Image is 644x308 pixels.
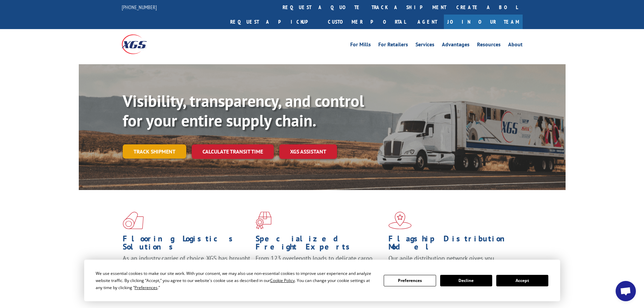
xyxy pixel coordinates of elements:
button: Decline [440,275,492,286]
a: Advantages [442,42,470,49]
button: Preferences [384,275,436,286]
a: Calculate transit time [192,144,274,159]
img: xgs-icon-flagship-distribution-model-red [388,212,412,229]
a: For Retailers [378,42,408,49]
div: We use essential cookies to make our site work. With your consent, we may also use non-essential ... [96,270,376,291]
a: About [508,42,523,49]
a: Resources [477,42,501,49]
a: Join Our Team [444,15,523,29]
h1: Flagship Distribution Model [388,235,516,254]
a: [PHONE_NUMBER] [122,4,157,10]
a: Services [415,42,434,49]
a: Request a pickup [225,15,323,29]
span: Preferences [135,285,158,290]
div: Cookie Consent Prompt [84,260,560,301]
a: For Mills [350,42,371,49]
img: xgs-icon-focused-on-flooring-red [256,212,271,229]
h1: Specialized Freight Experts [256,235,383,254]
h1: Flooring Logistics Solutions [123,235,251,254]
a: Track shipment [123,144,186,159]
a: Agent [411,15,444,29]
button: Accept [496,275,548,286]
a: XGS ASSISTANT [279,144,337,159]
a: Customer Portal [323,15,411,29]
div: Open chat [616,281,636,301]
img: xgs-icon-total-supply-chain-intelligence-red [123,212,144,229]
b: Visibility, transparency, and control for your entire supply chain. [123,90,364,131]
span: As an industry carrier of choice, XGS has brought innovation and dedication to flooring logistics... [123,254,250,278]
span: Our agile distribution network gives you nationwide inventory management on demand. [388,254,513,270]
span: Cookie Policy [270,278,295,283]
p: From 123 overlength loads to delicate cargo, our experienced staff knows the best way to move you... [256,254,383,284]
